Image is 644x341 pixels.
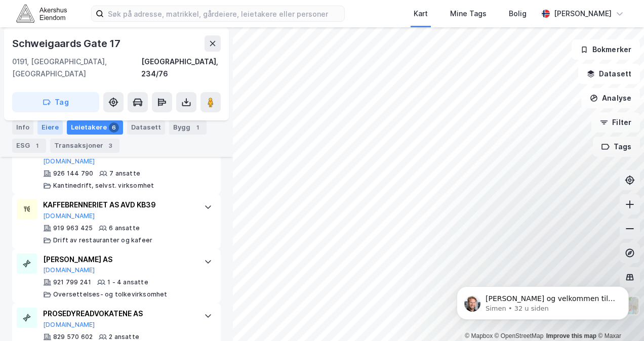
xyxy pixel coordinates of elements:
div: 2 ansatte [109,333,139,341]
div: Datasett [127,120,165,135]
button: Analyse [581,88,640,108]
div: KAFFEBRENNERIET AS AVD KB39 [43,199,194,211]
div: Bolig [509,8,527,20]
div: 3 [105,141,115,151]
div: Eiere [37,120,63,135]
div: 6 ansatte [109,224,140,232]
div: [PERSON_NAME] [554,8,612,20]
div: 1 [192,122,203,133]
div: Transaksjoner [50,139,119,153]
div: 926 144 790 [53,169,93,178]
div: PROSEDYREADVOKATENE AS [43,308,194,320]
div: 1 - 4 ansatte [107,278,148,286]
a: OpenStreetMap [495,332,544,339]
button: Tag [12,92,99,112]
div: Oversettelses- og tolkevirksomhet [53,290,168,299]
div: 0191, [GEOGRAPHIC_DATA], [GEOGRAPHIC_DATA] [12,56,141,80]
div: Bygg [169,120,207,135]
button: Datasett [578,64,640,84]
div: 919 963 425 [53,224,93,232]
button: Tags [593,137,640,157]
div: [PERSON_NAME] AS [43,253,194,266]
iframe: Intercom notifications melding [441,265,644,336]
button: [DOMAIN_NAME] [43,321,95,329]
button: [DOMAIN_NAME] [43,212,95,220]
button: Bokmerker [572,39,640,60]
input: Søk på adresse, matrikkel, gårdeiere, leietakere eller personer [104,6,344,21]
div: Schweigaards Gate 17 [12,35,123,52]
button: Filter [591,112,640,133]
button: [DOMAIN_NAME] [43,157,95,165]
div: 1 [32,141,42,151]
div: 921 799 241 [53,278,91,286]
div: Mine Tags [450,8,487,20]
a: Mapbox [465,332,493,339]
div: Kantinedrift, selvst. virksomhet [53,182,154,190]
div: Leietakere [67,120,123,135]
button: [DOMAIN_NAME] [43,266,95,274]
div: [GEOGRAPHIC_DATA], 234/76 [141,56,221,80]
div: Info [12,120,33,135]
img: akershus-eiendom-logo.9091f326c980b4bce74ccdd9f866810c.svg [16,5,67,22]
div: ESG [12,139,46,153]
div: Kart [414,8,428,20]
div: 829 570 602 [53,333,93,341]
div: Drift av restauranter og kafeer [53,236,152,244]
div: 7 ansatte [109,169,140,178]
div: 6 [109,122,119,133]
a: Improve this map [546,332,596,339]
